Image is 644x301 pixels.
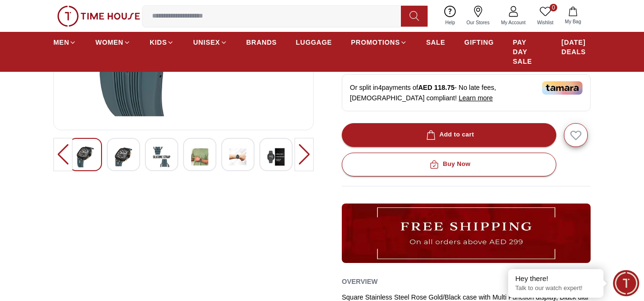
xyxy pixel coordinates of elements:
a: 0Wishlist [532,4,559,28]
a: Help [440,4,461,28]
h2: Overview [342,274,378,289]
a: KIDS [150,34,174,51]
img: ... [342,204,591,263]
span: MEN [53,38,69,47]
span: Learn more [459,94,493,102]
img: ... [57,6,140,27]
span: 0 [550,4,557,11]
img: Quantum Men's Black Dial Multi Function Watch - PWG1014.351 [77,146,94,168]
a: Our Stores [461,4,495,28]
span: SALE [426,38,445,47]
div: Chat Widget [613,270,639,296]
a: PAY DAY SALE [513,34,542,70]
img: Quantum Men's Black Dial Multi Function Watch - PWG1014.351 [267,146,285,168]
div: Or split in 4 payments of - No late fees, [DEMOGRAPHIC_DATA] compliant! [342,74,591,111]
span: BRANDS [246,38,277,47]
a: GIFTING [464,34,494,51]
a: [DATE] DEALS [562,34,591,60]
div: Hey there! [515,274,596,283]
span: KIDS [150,38,167,47]
button: Add to cart [342,123,556,147]
img: Quantum Men's Black Dial Multi Function Watch - PWG1014.351 [229,146,246,168]
p: Talk to our watch expert! [515,284,596,292]
span: My Account [497,19,530,26]
span: Wishlist [533,19,557,26]
a: SALE [426,34,445,51]
span: PROMOTIONS [351,38,400,47]
img: Tamara [542,81,583,95]
a: WOMEN [95,34,131,51]
a: PROMOTIONS [351,34,407,51]
span: My Bag [561,18,585,25]
div: Buy Now [428,159,470,170]
span: PAY DAY SALE [513,38,542,66]
span: [DATE] DEALS [562,38,591,57]
a: UNISEX [193,34,227,51]
span: Help [441,19,459,26]
img: Quantum Men's Black Dial Multi Function Watch - PWG1014.351 [153,146,170,168]
span: WOMEN [95,38,123,47]
span: Our Stores [463,19,493,26]
span: GIFTING [464,38,494,47]
a: BRANDS [246,34,277,51]
img: Quantum Men's Black Dial Multi Function Watch - PWG1014.351 [115,146,132,168]
a: MEN [53,34,76,51]
img: Quantum Men's Black Dial Multi Function Watch - PWG1014.351 [191,146,208,168]
span: UNISEX [193,38,220,47]
span: AED 118.75 [418,84,454,91]
div: Add to cart [424,129,474,140]
a: LUGGAGE [296,34,332,51]
span: LUGGAGE [296,38,332,47]
button: My Bag [559,5,587,27]
button: Buy Now [342,153,556,176]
